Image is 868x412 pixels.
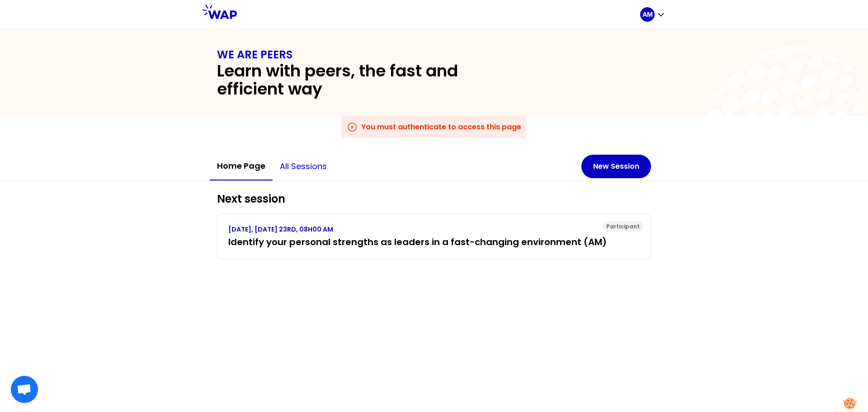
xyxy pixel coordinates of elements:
h1: WE ARE PEERS [217,47,651,62]
button: Home page [210,152,273,180]
a: [DATE], [DATE] 23RD, 08H00 AMIdentify your personal strengths as leaders in a fast-changing envir... [228,225,640,248]
h3: Identify your personal strengths as leaders in a fast-changing environment (AM) [228,236,640,248]
h2: Next session [217,192,651,206]
p: AM [642,10,653,19]
p: [DATE], [DATE] 23RD, 08H00 AM [228,225,640,234]
button: New Session [581,155,651,178]
button: All sessions [273,153,334,180]
div: Participant [603,221,643,232]
h2: Learn with peers, the fast and efficient way [217,62,521,98]
h3: You must authenticate to access this page [361,122,521,133]
button: AM [640,7,665,22]
div: Open chat [11,376,38,403]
